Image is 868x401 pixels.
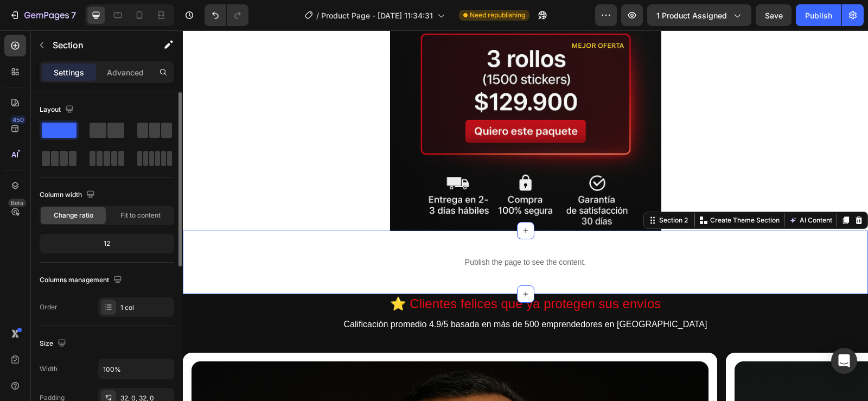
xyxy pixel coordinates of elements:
[40,302,58,312] div: Order
[40,336,68,351] div: Size
[40,188,97,202] div: Column width
[316,10,319,21] span: /
[321,10,433,21] span: Product Page - [DATE] 11:34:31
[40,364,58,374] div: Width
[474,185,507,195] div: Section 2
[71,9,76,22] p: 7
[647,4,751,26] button: 1 product assigned
[120,211,161,220] span: Fit to content
[40,103,76,117] div: Layout
[765,11,783,20] span: Save
[120,303,171,313] div: 1 col
[54,67,84,78] p: Settings
[10,116,26,124] div: 450
[183,30,868,401] iframe: Design area
[8,199,26,207] div: Beta
[4,4,81,26] button: 7
[805,10,832,21] div: Publish
[107,67,144,78] p: Advanced
[604,183,652,196] button: AI Content
[796,4,841,26] button: Publish
[470,10,525,20] span: Need republishing
[53,39,142,52] p: Section
[756,4,792,26] button: Save
[42,236,172,251] div: 12
[527,185,597,195] p: Create Theme Section
[656,10,727,21] span: 1 product assigned
[54,211,93,220] span: Change ratio
[831,348,857,374] div: Open Intercom Messenger
[99,359,174,379] input: Auto
[205,4,248,26] div: Undo/Redo
[40,273,124,288] div: Columns management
